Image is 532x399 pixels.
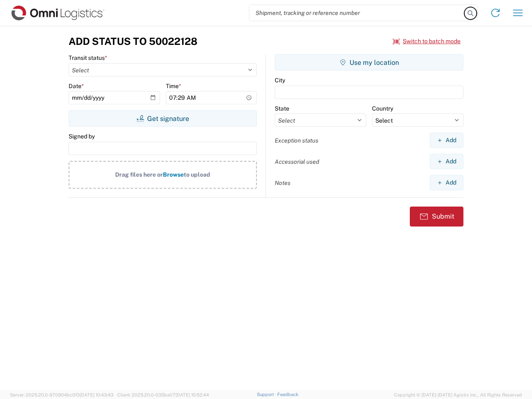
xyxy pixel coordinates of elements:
[275,76,285,84] label: City
[393,34,461,48] button: Switch to batch mode
[69,110,257,127] button: Get signature
[69,54,107,62] label: Transit status
[184,171,210,178] span: to upload
[275,137,318,144] label: Exception status
[372,105,393,112] label: Country
[249,5,465,21] input: Shipment, tracking or reference number
[275,105,289,112] label: State
[394,391,522,399] span: Copyright © [DATE]-[DATE] Agistix Inc., All Rights Reserved
[277,392,298,397] a: Feedback
[166,82,181,90] label: Time
[430,133,463,148] button: Add
[115,171,163,178] span: Drag files here or
[275,54,463,71] button: Use my location
[275,158,319,165] label: Accessorial used
[80,392,113,397] span: [DATE] 10:43:43
[257,392,278,397] a: Support
[69,35,197,47] h3: Add Status to 50022128
[275,179,291,187] label: Notes
[10,392,113,397] span: Server: 2025.20.0-970904bc0f3
[410,207,463,227] button: Submit
[430,154,463,169] button: Add
[117,392,209,397] span: Client: 2025.20.0-035ba07
[430,175,463,190] button: Add
[163,171,184,178] span: Browse
[175,392,209,397] span: [DATE] 10:52:44
[69,133,95,140] label: Signed by
[69,82,84,90] label: Date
